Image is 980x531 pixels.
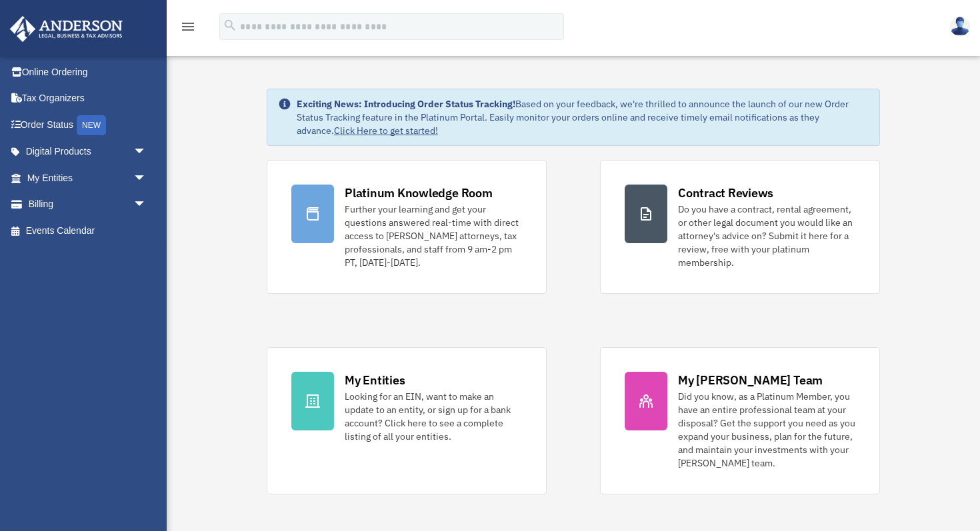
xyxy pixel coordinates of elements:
[133,139,160,166] span: arrow_drop_down
[133,191,160,219] span: arrow_drop_down
[267,347,547,494] a: My Entities Looking for an EIN, want to make an update to an entity, or sign up for a bank accoun...
[180,23,196,35] a: menu
[345,185,493,201] div: Platinum Knowledge Room
[297,97,869,137] div: Based on your feedback, we're thrilled to announce the launch of our new Order Status Tracking fe...
[267,160,547,294] a: Platinum Knowledge Room Further your learning and get your questions answered real-time with dire...
[9,85,167,112] a: Tax Organizers
[678,372,823,388] div: My [PERSON_NAME] Team
[9,139,167,165] a: Digital Productsarrow_drop_down
[678,390,855,470] div: Did you know, as a Platinum Member, you have an entire professional team at your disposal? Get th...
[223,18,237,33] i: search
[9,191,167,218] a: Billingarrow_drop_down
[77,115,106,135] div: NEW
[133,165,160,192] span: arrow_drop_down
[678,185,773,201] div: Contract Reviews
[180,19,196,35] i: menu
[345,203,522,269] div: Further your learning and get your questions answered real-time with direct access to [PERSON_NAM...
[678,203,855,269] div: Do you have a contract, rental agreement, or other legal document you would like an attorney's ad...
[297,98,515,110] strong: Exciting News: Introducing Order Status Tracking!
[345,390,522,443] div: Looking for an EIN, want to make an update to an entity, or sign up for a bank account? Click her...
[9,59,167,85] a: Online Ordering
[950,17,970,36] img: User Pic
[9,165,167,191] a: My Entitiesarrow_drop_down
[345,372,405,388] div: My Entities
[600,347,880,494] a: My [PERSON_NAME] Team Did you know, as a Platinum Member, you have an entire professional team at...
[334,125,438,137] a: Click Here to get started!
[9,217,167,244] a: Events Calendar
[6,16,127,42] img: Anderson Advisors Platinum Portal
[9,111,167,139] a: Order StatusNEW
[600,160,880,294] a: Contract Reviews Do you have a contract, rental agreement, or other legal document you would like...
